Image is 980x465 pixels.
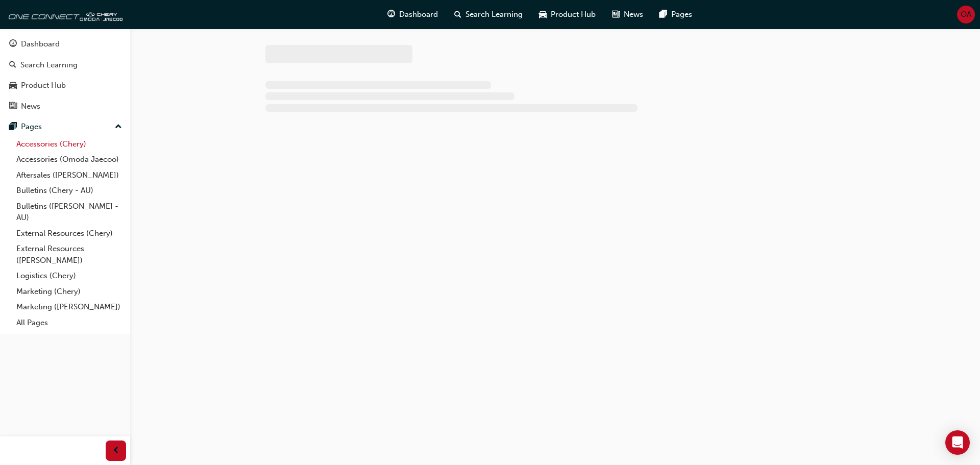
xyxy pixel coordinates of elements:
[9,40,17,49] span: guage-icon
[651,4,700,25] a: pages-iconPages
[387,8,395,21] span: guage-icon
[465,9,523,20] span: Search Learning
[604,4,651,25] a: news-iconNews
[399,9,438,20] span: Dashboard
[659,8,667,21] span: pages-icon
[454,8,461,21] span: search-icon
[12,268,126,284] a: Logistics (Chery)
[21,80,66,91] div: Product Hub
[446,4,531,25] a: search-iconSearch Learning
[12,241,126,268] a: External Resources ([PERSON_NAME])
[9,61,16,70] span: search-icon
[4,35,126,54] a: Dashboard
[12,167,126,183] a: Aftersales ([PERSON_NAME])
[4,76,126,95] a: Product Hub
[112,445,120,457] span: prev-icon
[624,9,643,20] span: News
[4,117,126,136] button: Pages
[539,8,547,21] span: car-icon
[612,8,620,21] span: news-icon
[12,315,126,331] a: All Pages
[12,226,126,241] a: External Resources (Chery)
[21,101,40,112] div: News
[115,120,122,134] span: up-icon
[379,4,446,25] a: guage-iconDashboard
[5,4,122,25] img: oneconnect
[551,9,596,20] span: Product Hub
[4,97,126,116] a: News
[21,38,60,50] div: Dashboard
[12,183,126,199] a: Bulletins (Chery - AU)
[21,121,42,133] div: Pages
[4,33,126,117] button: DashboardSearch LearningProduct HubNews
[12,136,126,152] a: Accessories (Chery)
[671,9,692,20] span: Pages
[12,284,126,300] a: Marketing (Chery)
[12,199,126,226] a: Bulletins ([PERSON_NAME] - AU)
[12,152,126,167] a: Accessories (Omoda Jaecoo)
[9,102,17,111] span: news-icon
[9,81,17,90] span: car-icon
[957,6,975,23] button: OA
[9,123,17,132] span: pages-icon
[961,9,971,20] span: OA
[4,56,126,75] a: Search Learning
[20,59,78,71] div: Search Learning
[531,4,604,25] a: car-iconProduct Hub
[945,430,970,455] div: Open Intercom Messenger
[12,299,126,315] a: Marketing ([PERSON_NAME])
